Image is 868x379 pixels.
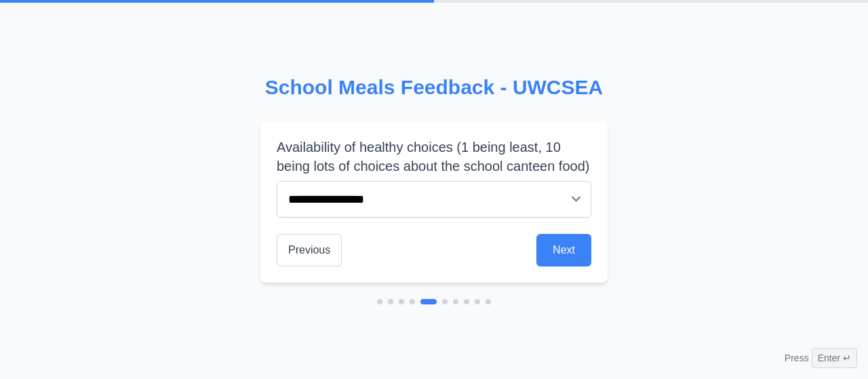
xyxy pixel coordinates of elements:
[260,75,608,100] h2: School Meals Feedback - UWCSEA
[277,234,342,266] button: Previous
[277,138,591,176] label: Availability of healthy choices (1 being least, 10 being lots of choices about the school canteen...
[536,234,591,266] button: Next
[812,348,857,368] span: Enter ↵
[785,348,857,368] div: Press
